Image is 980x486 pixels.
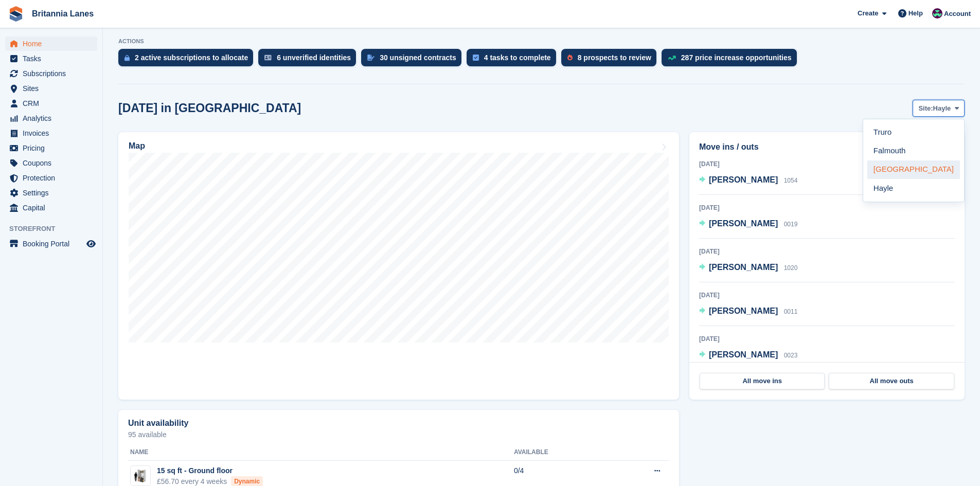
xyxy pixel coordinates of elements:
span: Create [858,8,878,19]
a: 8 prospects to review [561,49,662,71]
span: CRM [23,96,84,111]
img: contract_signature_icon-13c848040528278c33f63329250d36e43548de30e8caae1d1a13099fd9432cc5.svg [367,55,375,61]
a: 30 unsigned contracts [361,49,467,71]
div: [DATE] [699,247,955,256]
a: menu [5,81,97,96]
div: 15 sq ft - Ground floor [157,465,263,476]
a: [PERSON_NAME] 0019 [699,218,797,231]
span: 0019 [784,221,798,228]
div: 287 price increase opportunities [681,53,792,62]
img: prospect-51fa495bee0391a8d652442698ab0144808aea92771e9ea1ae160a38d050c398.svg [567,55,573,61]
img: task-75834270c22a3079a89374b754ae025e5fb1db73e45f91037f5363f120a921f8.svg [473,55,479,61]
a: menu [5,237,97,251]
a: Truro [867,123,960,142]
div: 2 active subscriptions to allocate [135,53,248,62]
img: 15-sqft-unit.jpg [131,469,150,483]
a: [PERSON_NAME] 1020 [699,261,797,275]
a: 287 price increase opportunities [662,49,802,71]
span: Protection [23,171,84,185]
div: 8 prospects to review [578,53,651,62]
span: 0011 [784,308,798,315]
h2: Unit availability [128,419,188,428]
span: Hayle [933,103,951,114]
a: Preview store [85,238,97,250]
a: menu [5,51,97,66]
div: 6 unverified identities [277,53,351,62]
span: Storefront [9,224,102,234]
span: Home [23,37,84,51]
p: 95 available [128,431,669,438]
button: Site: Hayle [913,100,965,117]
a: menu [5,37,97,51]
div: [DATE] [699,291,955,300]
a: menu [5,96,97,111]
span: [PERSON_NAME] [709,307,778,315]
div: [DATE] [699,334,955,344]
a: menu [5,126,97,140]
span: Help [908,8,923,19]
span: Subscriptions [23,66,84,81]
h2: [DATE] in [GEOGRAPHIC_DATA] [118,101,301,115]
a: [GEOGRAPHIC_DATA] [867,160,960,179]
span: [PERSON_NAME] [709,219,778,228]
img: stora-icon-8386f47178a22dfd0bd8f6a31ec36ba5ce8667c1dd55bd0f319d3a0aa187defe.svg [8,6,24,22]
a: menu [5,141,97,155]
a: Britannia Lanes [28,5,98,22]
a: 6 unverified identities [258,49,361,71]
a: [PERSON_NAME] 0023 [699,349,797,362]
span: [PERSON_NAME] [709,350,778,359]
span: [PERSON_NAME] [709,263,778,272]
h2: Move ins / outs [699,141,955,153]
span: 0023 [784,352,798,359]
img: price_increase_opportunities-93ffe204e8149a01c8c9dc8f82e8f89637d9d84a8eef4429ea346261dce0b2c0.svg [668,56,676,60]
span: Settings [23,186,84,200]
img: Kirsty Miles [932,8,942,19]
a: 4 tasks to complete [467,49,561,71]
span: Booking Portal [23,237,84,251]
div: 30 unsigned contracts [380,53,456,62]
span: Site: [918,103,933,114]
h2: Map [129,141,145,151]
th: Name [128,444,514,461]
a: Hayle [867,179,960,197]
a: menu [5,201,97,215]
span: Tasks [23,51,84,66]
span: [PERSON_NAME] [709,175,778,184]
span: Analytics [23,111,84,125]
a: All move outs [829,373,954,389]
a: menu [5,156,97,170]
span: Account [944,9,971,19]
a: menu [5,186,97,200]
a: Falmouth [867,142,960,160]
div: 4 tasks to complete [484,53,551,62]
img: verify_identity-adf6edd0f0f0b5bbfe63781bf79b02c33cf7c696d77639b501bdc392416b5a36.svg [264,55,272,61]
div: [DATE] [699,159,955,169]
span: Pricing [23,141,84,155]
a: menu [5,171,97,185]
a: Map [118,132,679,400]
a: All move ins [700,373,825,389]
span: Sites [23,81,84,96]
div: [DATE] [699,203,955,212]
a: menu [5,111,97,125]
span: 1054 [784,177,798,184]
span: Coupons [23,156,84,170]
span: 1020 [784,264,798,272]
th: Available [514,444,610,461]
p: ACTIONS [118,38,965,45]
a: [PERSON_NAME] 1054 [699,174,797,187]
a: menu [5,66,97,81]
a: 2 active subscriptions to allocate [118,49,258,71]
span: Capital [23,201,84,215]
img: active_subscription_to_allocate_icon-d502201f5373d7db506a760aba3b589e785aa758c864c3986d89f69b8ff3... [124,55,130,61]
a: [PERSON_NAME] 0011 [699,305,797,318]
span: Invoices [23,126,84,140]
